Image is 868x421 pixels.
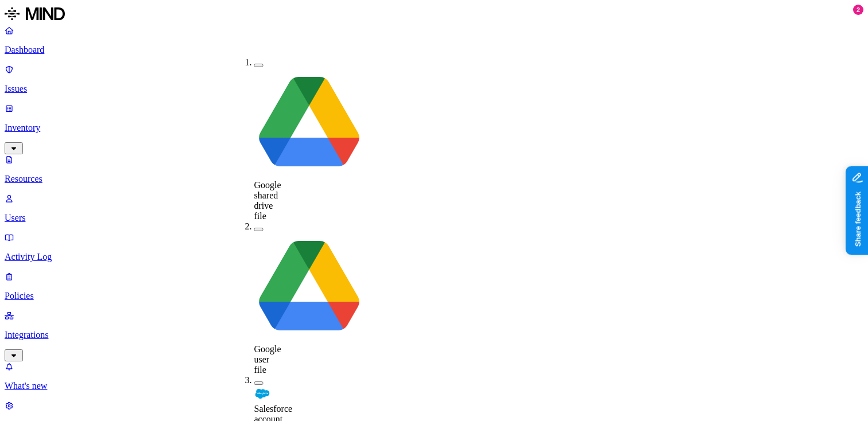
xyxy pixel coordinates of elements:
img: MIND [5,5,65,23]
span: Google shared drive file [254,180,281,221]
img: salesforce.svg [254,385,270,401]
p: Dashboard [5,45,863,55]
a: Integrations [5,310,863,360]
p: What's new [5,381,863,391]
div: 2 [853,5,863,15]
a: MIND [5,5,863,25]
p: Activity Log [5,252,863,262]
p: Integrations [5,330,863,340]
p: Inventory [5,123,863,133]
img: google-drive.svg [254,232,365,342]
a: Issues [5,64,863,94]
p: Issues [5,84,863,94]
img: google-drive.svg [254,68,365,178]
p: Policies [5,291,863,301]
a: Resources [5,154,863,184]
a: What's new [5,361,863,391]
a: Dashboard [5,25,863,55]
a: Policies [5,271,863,301]
a: Activity Log [5,232,863,262]
a: Inventory [5,103,863,153]
p: Users [5,213,863,223]
span: Google user file [254,344,281,375]
p: Resources [5,174,863,184]
a: Users [5,193,863,223]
